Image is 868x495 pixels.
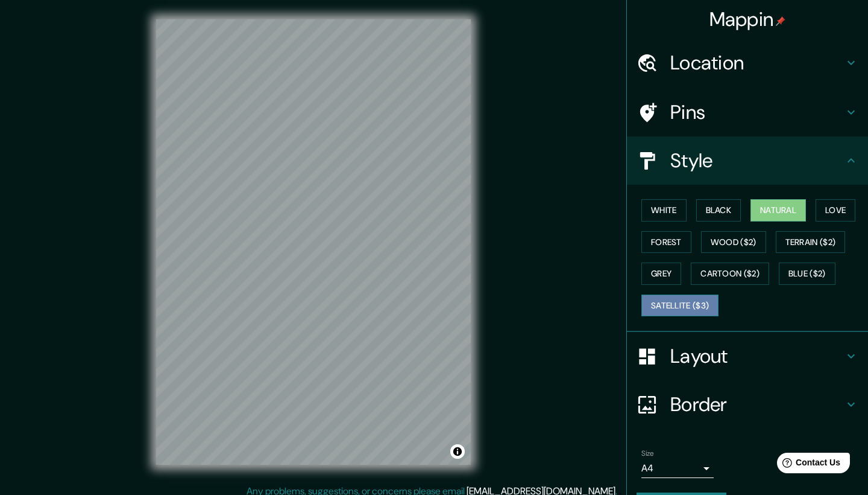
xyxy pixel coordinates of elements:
[641,449,654,459] label: Size
[670,100,844,124] h4: Pins
[816,199,855,222] button: Love
[750,199,806,222] button: Natural
[156,19,471,465] canvas: Map
[709,7,786,31] h4: Mappin
[641,263,681,285] button: Grey
[761,448,855,482] iframe: Help widget launcher
[670,148,844,173] h4: Style
[627,136,868,185] div: Style
[670,51,844,75] h4: Location
[641,295,719,317] button: Satellite ($3)
[641,199,687,222] button: White
[641,459,714,478] div: A4
[701,231,766,254] button: Wood ($2)
[627,88,868,136] div: Pins
[627,39,868,87] div: Location
[776,16,785,26] img: pin-icon.png
[627,380,868,429] div: Border
[779,263,835,285] button: Blue ($2)
[450,444,465,459] button: Toggle attribution
[691,263,769,285] button: Cartoon ($2)
[627,332,868,380] div: Layout
[670,392,844,417] h4: Border
[696,199,741,222] button: Black
[641,231,691,254] button: Forest
[670,344,844,368] h4: Layout
[776,231,846,254] button: Terrain ($2)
